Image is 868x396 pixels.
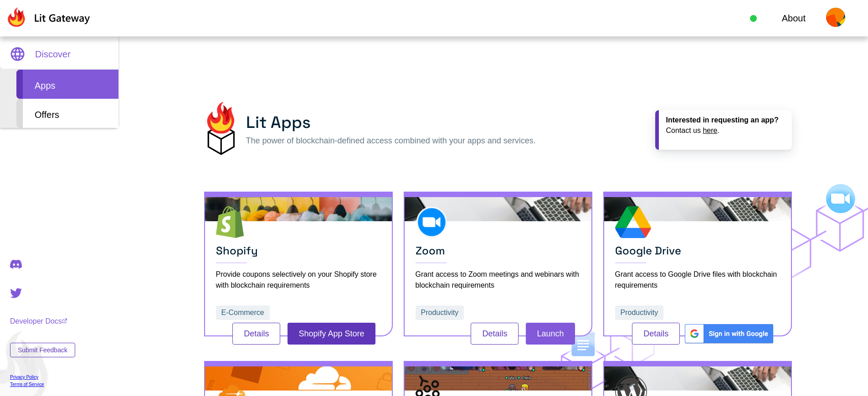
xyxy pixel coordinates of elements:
div: Provide coupons selectively on your Shopify store with blockchain requirements [216,269,381,291]
button: Details [632,323,680,345]
h3: Shopify [216,244,381,263]
div: Offers [16,99,118,128]
a: About [782,11,806,25]
img: AebmxjtTus0OAAAAAElFTkSuQmCC [683,323,774,345]
div: Grant access to Google Drive files with blockchain requirements [615,269,780,291]
button: Details [471,323,519,345]
button: Productivity [416,305,464,320]
button: Submit Feedback [10,343,75,357]
button: E-Commerce [216,305,270,320]
button: Launch [526,323,575,345]
button: Shopify App Store [288,323,375,345]
span: Discover [35,47,71,61]
div: Apps [16,70,118,99]
button: Details [232,323,280,345]
h3: Google Drive [615,244,780,263]
h5: The power of blockchain-defined access combined with your apps and services. [246,135,536,147]
h2: Lit Apps [246,110,536,135]
h3: Zoom [416,244,580,263]
button: Productivity [615,305,664,320]
div: Interested in requesting an app? [666,116,785,124]
img: Lit Gateway Logo [6,7,90,27]
img: dCkmojKE6zbGcmiyRNzj4lqTqCyrltJmwHfQAQJ2+1e5Hc1S5JlQniey71zbI5hTg5hFRjn5LkTVCC3NVpztmZySJJldUuSaU... [204,102,237,155]
a: Terms of Service [10,382,75,387]
a: Privacy Policy [10,375,75,380]
div: Contact us . [666,126,785,135]
a: here [703,127,717,134]
a: Developer Docs [10,317,75,325]
div: Grant access to Zoom meetings and webinars with blockchain requirements [416,269,580,291]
